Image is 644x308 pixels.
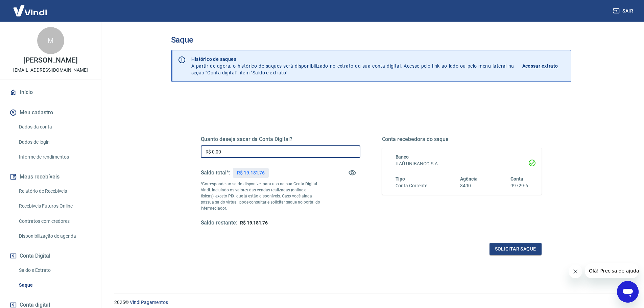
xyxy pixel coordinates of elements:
span: Agência [460,176,478,182]
button: Sair [612,5,636,17]
button: Meus recebíveis [8,169,93,184]
p: A partir de agora, o histórico de saques será disponibilizado no extrato da sua conta digital. Ac... [191,56,514,76]
p: 2025 © [114,299,628,306]
button: Conta Digital [8,248,93,263]
a: Início [8,85,93,100]
h5: Quanto deseja sacar da Conta Digital? [201,136,360,143]
h5: Saldo restante: [201,219,237,227]
p: R$ 19.181,76 [237,169,265,176]
p: Acessar extrato [522,63,558,69]
span: Olá! Precisa de ajuda? [4,5,57,10]
button: Solicitar saque [490,243,542,255]
iframe: Fechar mensagem [569,265,582,278]
h6: Conta Corrente [396,182,427,189]
h5: Conta recebedora do saque [382,136,542,143]
a: Disponibilização de agenda [16,229,93,243]
a: Saque [16,278,93,292]
a: Acessar extrato [522,56,566,76]
p: [EMAIL_ADDRESS][DOMAIN_NAME] [13,67,88,74]
img: Vindi [8,0,52,21]
a: Vindi Pagamentos [130,300,168,305]
p: *Corresponde ao saldo disponível para uso na sua Conta Digital Vindi. Incluindo os valores das ve... [201,181,320,211]
a: Dados de login [16,135,93,149]
h3: Saque [171,35,571,45]
p: [PERSON_NAME] [23,57,77,64]
h5: Saldo total*: [201,169,230,176]
a: Recebíveis Futuros Online [16,199,93,213]
a: Dados da conta [16,120,93,134]
a: Saldo e Extrato [16,263,93,277]
iframe: Botão para abrir a janela de mensagens [617,281,639,303]
div: M [37,27,64,54]
p: Histórico de saques [191,56,514,63]
h6: ITAÚ UNIBANCO S.A. [396,160,528,167]
span: Banco [396,154,409,160]
span: Tipo [396,176,405,182]
h6: 8490 [460,182,478,189]
a: Relatório de Recebíveis [16,184,93,198]
span: Conta [510,176,523,182]
button: Meu cadastro [8,105,93,120]
iframe: Mensagem da empresa [585,263,639,278]
h6: 99729-6 [510,182,528,189]
a: Contratos com credores [16,214,93,228]
a: Informe de rendimentos [16,150,93,164]
span: R$ 19.181,76 [240,220,268,226]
